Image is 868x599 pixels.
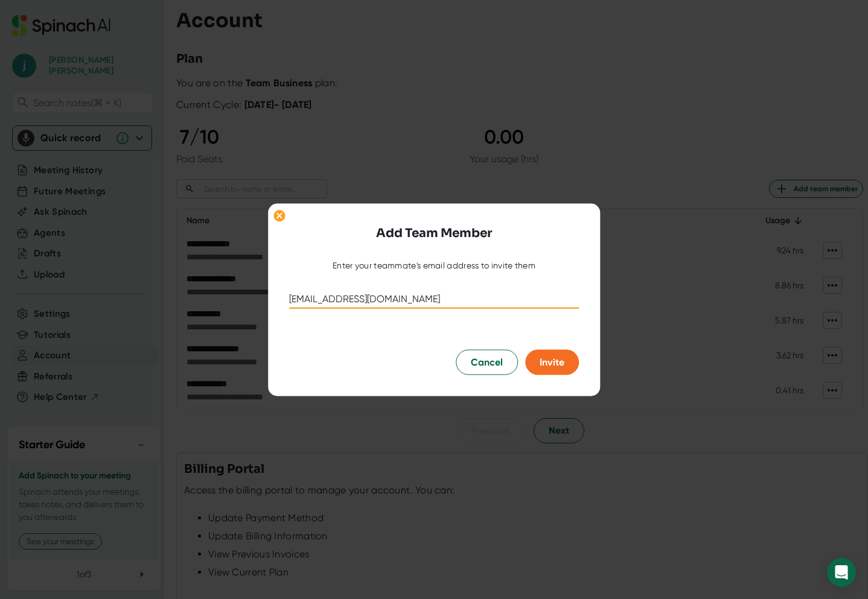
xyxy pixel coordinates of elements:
input: kale@acme.co [289,289,579,308]
div: Enter your teammate's email address to invite them [333,261,535,271]
h3: Add Team Member [376,224,492,242]
button: Cancel [456,349,518,375]
button: Invite [525,349,579,375]
div: Open Intercom Messenger [827,558,856,587]
span: Cancel [471,355,503,369]
span: Invite [540,356,564,367]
